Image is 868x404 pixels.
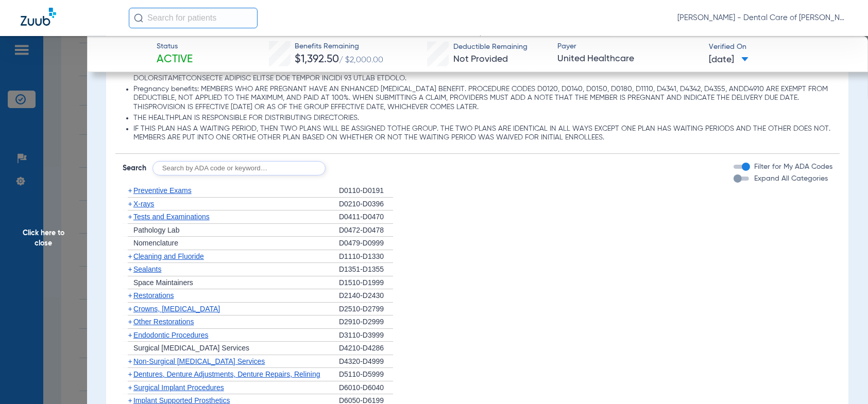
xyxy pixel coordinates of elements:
[128,331,132,339] span: +
[453,55,508,64] span: Not Provided
[339,368,393,381] div: D5110-D5999
[339,381,393,395] div: D6010-D6040
[339,250,393,264] div: D1110-D1330
[339,224,393,237] div: D0472-D0478
[133,331,209,339] span: Endodontic Procedures
[133,318,194,326] span: Other Restorations
[339,198,393,211] div: D0210-D0396
[133,265,161,273] span: Sealants
[133,186,192,195] span: Preventive Exams
[339,276,393,290] div: D1510-D1999
[128,213,132,221] span: +
[295,54,339,65] span: $1,392.50
[557,52,700,65] span: United Healthcare
[133,200,154,208] span: X-rays
[152,161,326,175] input: Search by ADA code or keyword…
[128,383,132,392] span: +
[133,291,174,300] span: Restorations
[133,370,320,378] span: Dentures, Denture Adjustments, Denture Repairs, Relining
[128,357,132,365] span: +
[134,13,143,23] img: Search Icon
[128,200,132,208] span: +
[133,357,265,365] span: Non-Surgical [MEDICAL_DATA] Services
[709,42,851,52] span: Verified On
[133,344,249,352] span: Surgical [MEDICAL_DATA] Services
[709,54,748,66] span: [DATE]
[339,355,393,368] div: D4320-D4999
[339,56,383,64] span: / $2,000.00
[339,289,393,303] div: D2140-D2430
[339,342,393,355] div: D4210-D4286
[128,252,132,260] span: +
[133,125,832,143] li: IF THIS PLAN HAS A WAITING PERIOD, THEN TWO PLANS WILL BE ASSIGNED TOTHE GROUP. THE TWO PLANS ARE...
[133,383,224,392] span: Surgical Implant Procedures
[133,252,204,260] span: Cleaning and Fluoride
[128,370,132,378] span: +
[339,315,393,329] div: D2910-D2999
[157,41,193,52] span: Status
[123,163,146,173] span: Search
[157,52,193,67] span: Active
[754,175,828,182] span: Expand All Categories
[133,226,180,234] span: Pathology Lab
[133,213,210,221] span: Tests and Examinations
[128,186,132,195] span: +
[133,114,832,123] li: THE HEALTHPLAN IS RESPONSIBLE FOR DISTRIBUTING DIRECTORIES.
[752,162,832,172] label: Filter for My ADA Codes
[129,8,258,28] input: Search for patients
[339,329,393,342] div: D3110-D3999
[339,303,393,316] div: D2510-D2799
[339,210,393,224] div: D0411-D0470
[21,8,56,26] img: Zuub Logo
[133,278,193,287] span: Space Maintainers
[128,291,132,300] span: +
[453,42,527,52] span: Deductible Remaining
[339,263,393,276] div: D1351-D1355
[133,85,832,112] li: Pregnancy benefits: MEMBERS WHO ARE PREGNANT HAVE AN ENHANCED [MEDICAL_DATA] BENEFIT. PROCEDURE C...
[128,305,132,313] span: +
[128,265,132,273] span: +
[677,13,847,23] span: [PERSON_NAME] - Dental Care of [PERSON_NAME]
[339,184,393,198] div: D0110-D0191
[557,41,700,52] span: Payer
[133,305,220,313] span: Crowns, [MEDICAL_DATA]
[339,237,393,250] div: D0479-D0999
[128,318,132,326] span: +
[133,239,178,247] span: Nomenclature
[295,41,383,52] span: Benefits Remaining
